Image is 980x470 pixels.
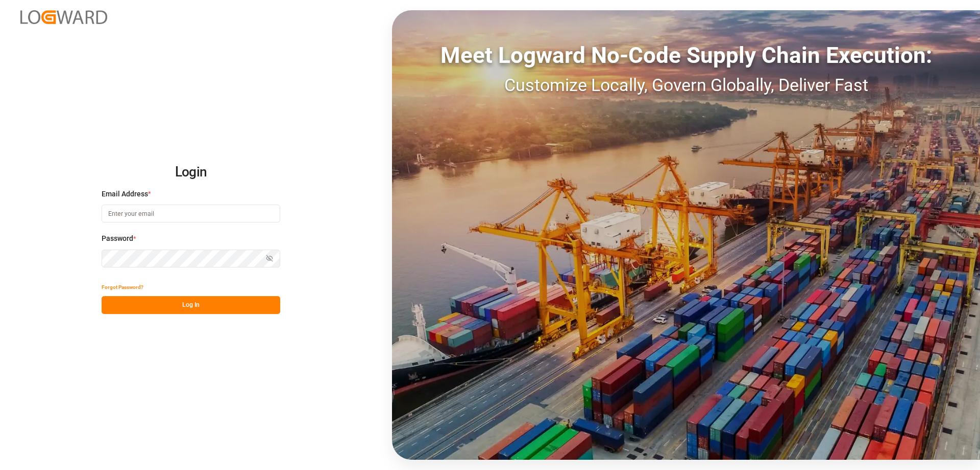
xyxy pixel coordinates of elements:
[20,10,107,24] img: Logward_new_orange.png
[102,156,280,189] h2: Login
[102,278,143,296] button: Forgot Password?
[102,233,133,244] span: Password
[392,72,980,98] div: Customize Locally, Govern Globally, Deliver Fast
[392,38,980,72] div: Meet Logward No-Code Supply Chain Execution:
[102,205,280,222] input: Enter your email
[102,296,280,314] button: Log In
[102,189,148,199] span: Email Address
